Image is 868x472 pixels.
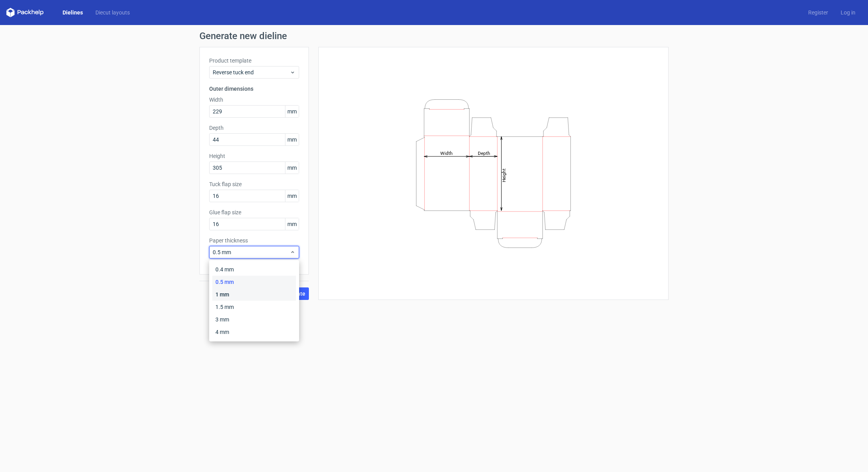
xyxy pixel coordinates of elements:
div: 0.4 mm [212,263,296,276]
label: Tuck flap size [209,180,299,188]
h1: Generate new dieline [199,31,669,41]
h3: Outer dimensions [209,85,299,93]
div: 0.5 mm [212,276,296,288]
span: mm [285,134,299,145]
span: mm [285,218,299,230]
span: mm [285,190,299,202]
label: Height [209,152,299,160]
div: 4 mm [212,326,296,338]
div: 1.5 mm [212,301,296,313]
label: Glue flap size [209,208,299,216]
tspan: Height [501,168,507,182]
div: 3 mm [212,313,296,326]
tspan: Depth [478,150,490,156]
span: Reverse tuck end [213,68,290,76]
a: Dielines [56,9,89,16]
span: mm [285,162,299,174]
a: Log in [834,9,862,16]
tspan: Width [440,150,453,156]
a: Register [802,9,834,16]
label: Width [209,96,299,104]
label: Paper thickness [209,237,299,244]
label: Depth [209,124,299,132]
span: mm [285,106,299,117]
span: 0.5 mm [213,248,290,256]
a: Diecut layouts [89,9,136,16]
div: 1 mm [212,288,296,301]
label: Product template [209,57,299,65]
